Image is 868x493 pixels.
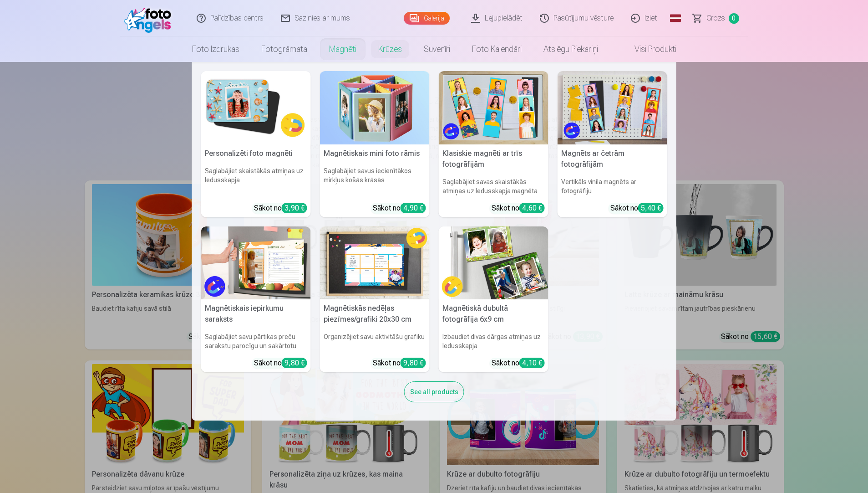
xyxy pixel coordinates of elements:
div: Sākot no [492,358,545,369]
h6: Vertikāls vinila magnēts ar fotogrāfiju [558,174,667,199]
div: Sākot no [373,358,426,369]
h6: Organizējiet savu aktivitāšu grafiku [320,329,430,354]
div: 4,90 € [401,203,426,213]
h5: Magnētiskais mini foto rāmis [320,144,430,163]
img: Personalizēti foto magnēti [201,71,311,144]
img: Magnētiskā dubultā fotogrāfija 6x9 cm [439,226,548,300]
h5: Magnētiskā dubultā fotogrāfija 6x9 cm [439,299,548,329]
img: Magnētiskais mini foto rāmis [320,71,430,144]
a: Fotogrāmata [250,36,318,62]
a: Magnētiskais mini foto rāmisMagnētiskais mini foto rāmisSaglabājiet savus iecienītākos mirkļus ko... [320,71,430,217]
div: 4,10 € [519,358,545,368]
img: Klasiskie magnēti ar trīs fotogrāfijām [439,71,548,144]
div: Sākot no [254,203,307,214]
a: Magnētiskais iepirkumu sarakstsMagnētiskais iepirkumu sarakstsSaglabājiet savu pārtikas preču sar... [201,226,311,373]
a: Magnēts ar četrām fotogrāfijāmMagnēts ar četrām fotogrāfijāmVertikāls vinila magnēts ar fotogrāfi... [558,71,667,217]
a: Personalizēti foto magnētiPersonalizēti foto magnētiSaglabājiet skaistākās atmiņas uz ledusskapja... [201,71,311,217]
img: /fa1 [124,4,176,33]
a: Krūzes [367,36,413,62]
a: Atslēgu piekariņi [533,36,609,62]
img: Magnētiskās nedēļas piezīmes/grafiki 20x30 cm [320,226,430,300]
a: Foto kalendāri [461,36,533,62]
a: See all products [404,386,464,396]
h5: Magnēts ar četrām fotogrāfijām [558,144,667,174]
div: Sākot no [254,358,307,369]
span: Grozs [706,13,725,24]
div: 3,90 € [282,203,307,213]
img: Magnētiskais iepirkumu saraksts [201,226,311,300]
div: 9,80 € [282,358,307,368]
h5: Personalizēti foto magnēti [201,144,311,163]
h5: Magnētiskais iepirkumu saraksts [201,299,311,329]
span: 0 [729,13,739,24]
a: Magnēti [318,36,367,62]
div: 4,60 € [519,203,545,213]
a: Suvenīri [413,36,461,62]
div: 9,80 € [401,358,426,368]
h6: Saglabājiet savus iecienītākos mirkļus košās krāsās [320,163,430,199]
img: Magnēts ar četrām fotogrāfijām [558,71,667,144]
a: Klasiskie magnēti ar trīs fotogrāfijāmKlasiskie magnēti ar trīs fotogrāfijāmSaglabājiet savas ska... [439,71,548,217]
div: Sākot no [610,203,664,214]
div: Sākot no [492,203,545,214]
a: Foto izdrukas [181,36,250,62]
div: See all products [404,381,464,402]
a: Magnētiskās nedēļas piezīmes/grafiki 20x30 cmMagnētiskās nedēļas piezīmes/grafiki 20x30 cmOrganiz... [320,226,430,373]
a: Magnētiskā dubultā fotogrāfija 6x9 cmMagnētiskā dubultā fotogrāfija 6x9 cmIzbaudiet divas dārgas ... [439,226,548,373]
a: Visi produkti [609,36,687,62]
h5: Klasiskie magnēti ar trīs fotogrāfijām [439,144,548,174]
h5: Magnētiskās nedēļas piezīmes/grafiki 20x30 cm [320,299,430,329]
div: 5,40 € [638,203,664,213]
h6: Saglabājiet skaistākās atmiņas uz ledusskapja [201,163,311,199]
h6: Saglabājiet savu pārtikas preču sarakstu parocīgu un sakārtotu [201,329,311,354]
h6: Izbaudiet divas dārgas atmiņas uz ledusskapja [439,329,548,354]
div: Sākot no [373,203,426,214]
a: Galerija [404,12,450,25]
h6: Saglabājiet savas skaistākās atmiņas uz ledusskapja magnēta [439,174,548,199]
